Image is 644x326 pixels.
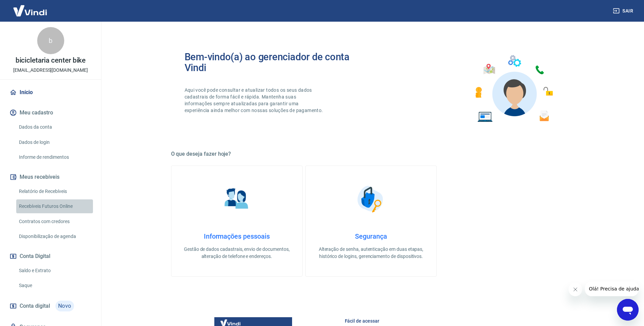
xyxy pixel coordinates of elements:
[612,5,636,17] button: Sair
[16,184,93,198] a: Relatório de Recebíveis
[354,182,388,216] img: Segurança
[8,170,93,184] button: Meus recebíveis
[16,230,93,243] a: Disponibilização de agenda
[305,166,437,277] a: SegurançaSegurançaAlteração de senha, autenticação em duas etapas, histórico de logins, gerenciam...
[13,67,88,74] p: [EMAIL_ADDRESS][DOMAIN_NAME]
[8,105,93,120] button: Meu cadastro
[16,120,93,134] a: Dados da conta
[16,279,93,292] a: Saque
[185,51,371,73] h2: Bem-vindo(a) ao gerenciador de conta Vindi
[185,87,325,114] p: Aqui você pode consultar e atualizar todos os seus dados cadastrais de forma fácil e rápida. Mant...
[20,301,50,311] span: Conta digital
[182,232,291,240] h4: Informações pessoais
[220,182,254,216] img: Informações pessoais
[345,318,555,324] h6: Fácil de acessar
[8,85,93,100] a: Início
[55,301,74,311] span: Novo
[16,135,93,149] a: Dados de login
[569,283,582,296] iframe: Fechar mensagem
[316,232,426,240] h4: Segurança
[8,0,52,21] img: Vindi
[16,199,93,213] a: Recebíveis Futuros Online
[316,246,426,260] p: Alteração de senha, autenticação em duas etapas, histórico de logins, gerenciamento de dispositivos.
[585,281,639,296] iframe: Mensagem da empresa
[617,299,639,321] iframe: Botão para abrir a janela de mensagens
[16,264,93,278] a: Saldo e Extrato
[182,246,291,260] p: Gestão de dados cadastrais, envio de documentos, alteração de telefone e endereços.
[171,166,303,277] a: Informações pessoaisInformações pessoaisGestão de dados cadastrais, envio de documentos, alteraçã...
[171,151,571,157] h5: O que deseja fazer hoje?
[8,298,93,314] a: Conta digitalNovo
[4,5,57,10] span: Olá! Precisa de ajuda?
[8,249,93,264] button: Conta Digital
[469,51,558,126] img: Imagem de um avatar masculino com diversos icones exemplificando as funcionalidades do gerenciado...
[37,27,64,54] div: b
[16,150,93,164] a: Informe de rendimentos
[16,57,86,64] p: bicicletaria center bike
[16,215,93,229] a: Contratos com credores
